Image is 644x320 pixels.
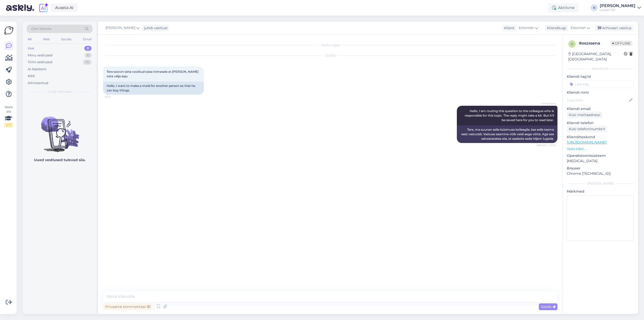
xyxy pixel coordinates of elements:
[600,8,635,12] div: Luutar OÜ
[60,36,72,43] div: Socials
[4,123,13,127] div: 2 / 3
[82,36,93,43] div: Email
[567,189,634,194] p: Märkmed
[103,53,557,58] div: [DATE]
[567,134,634,140] p: Klienditeekond
[28,53,53,58] div: Minu vestlused
[28,60,52,65] div: Tiimi vestlused
[545,25,566,31] div: Klienditugi
[103,43,557,47] div: Vestlus algas
[567,181,634,186] div: [PERSON_NAME]
[465,109,555,122] span: Hello, I am routing this question to the colleague who is responsible for this topic. The reply m...
[4,26,14,35] img: Askly Logo
[571,42,573,46] span: o
[541,304,555,309] span: Saada
[591,4,598,11] div: K
[568,51,624,62] div: [GEOGRAPHIC_DATA], [GEOGRAPHIC_DATA]
[28,81,48,86] div: Arhiveeritud
[567,147,634,151] p: Vaata edasi ...
[23,108,97,153] img: No chats
[142,25,168,31] div: juhib vestlust
[457,125,557,143] div: Tere, ma suunan selle küsimuse kolleegile, kes selle teema eest vastutab. Vastuse saamine võib ve...
[85,53,92,58] div: 6
[567,80,634,88] input: Lisa tag
[567,166,634,171] p: Brauser
[28,74,35,79] div: Kõik
[595,25,633,31] div: Arhiveeri vestlus
[567,90,634,95] p: Kliendi nimi
[107,70,199,78] span: Tere soovin teha voolitud teise inimesele et [PERSON_NAME] osta välja asju
[34,157,86,163] p: Uued vestlused tulevad siia.
[42,36,51,43] div: Web
[571,25,586,31] span: Estonian
[567,126,607,132] div: Küsi telefoninumbrit
[567,74,634,79] p: Kliendi tag'id
[567,140,606,145] a: [URL][DOMAIN_NAME]
[567,106,634,112] p: Kliendi email
[610,41,632,46] span: Offline
[567,120,634,126] p: Kliendi telefon
[567,97,628,103] input: Lisa nimi
[519,25,534,31] span: Estonian
[28,46,34,51] div: Uus
[38,3,49,13] img: explore-ai
[31,26,51,31] span: Otsi kliente
[4,105,13,127] div: Vaata siia
[548,3,579,12] div: Aktiivne
[48,89,71,94] span: Uued vestlused
[567,153,634,158] p: Operatsioonisüsteem
[105,25,135,31] span: [PERSON_NAME]
[105,95,124,99] span: 10:41
[51,4,78,12] a: Avasta AI
[600,4,641,12] a: [PERSON_NAME]Luutar OÜ
[28,67,46,72] div: AI Assistent
[83,60,92,65] div: 14
[84,46,92,51] div: 0
[537,143,556,147] span: Nähtud ✓ 10:41
[567,112,602,118] div: Küsi meiliaadressi
[537,102,556,105] span: AI Assistent
[103,303,152,310] div: Privaatne kommentaar
[567,171,634,176] p: Chrome [TECHNICAL_ID]
[103,82,204,95] div: Hello, I want to make a mold for another person so that he can buy things.
[502,25,514,31] div: Klient
[567,66,634,71] div: Kliendi info
[600,4,635,8] div: [PERSON_NAME]
[579,40,610,46] div: # oszssena
[27,36,32,43] div: All
[567,158,634,164] p: [MEDICAL_DATA]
